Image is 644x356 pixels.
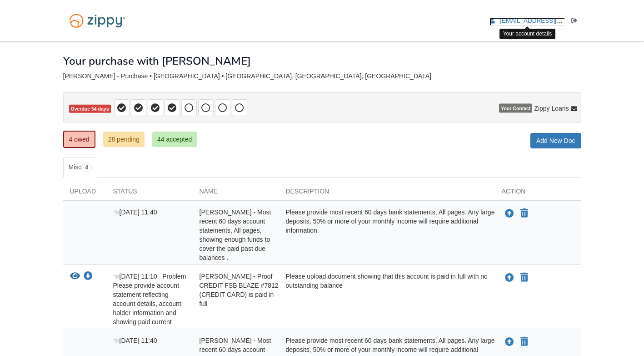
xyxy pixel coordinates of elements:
[504,272,515,284] button: Upload Adrienne Nash - Proof CREDIT FSB BLAZE #7812 (CREDIT CARD) is paid in full
[84,273,93,280] a: Download Adrienne Nash - Proof CREDIT FSB BLAZE #7812 (CREDIT CARD) is paid in full
[63,72,581,80] div: [PERSON_NAME] - Purchase • [GEOGRAPHIC_DATA] • [GEOGRAPHIC_DATA], [GEOGRAPHIC_DATA], [GEOGRAPHIC_...
[69,105,111,113] span: Overdue 54 days
[519,208,529,219] button: Declare Adrienne Nash - Most recent 60 days account statements, All pages, showing enough funds t...
[504,208,515,219] button: Upload Adrienne Nash - Most recent 60 days account statements, All pages, showing enough funds to...
[106,272,193,326] div: – Problem – Please provide account statement reflecting account details, account holder informati...
[534,104,569,113] span: Zippy Loans
[504,336,515,348] button: Upload Larry Nash - Most recent 60 days account statements, All pages, showing enough funds to co...
[571,17,581,26] a: Log out
[70,272,80,281] button: View Adrienne Nash - Proof CREDIT FSB BLAZE #7812 (CREDIT CARD) is paid in full
[279,187,495,200] div: Description
[152,132,197,147] a: 44 accepted
[489,17,604,26] a: edit profile
[519,336,529,347] button: Declare Larry Nash - Most recent 60 days account statements, All pages, showing enough funds to c...
[113,273,157,280] span: [DATE] 11:10
[103,132,145,147] a: 28 pending
[530,133,581,148] a: Add New Doc
[500,17,604,24] span: anash_93@yahoo.com
[200,273,279,307] span: [PERSON_NAME] - Proof CREDIT FSB BLAZE #7812 (CREDIT CARD) is paid in full
[63,187,106,200] div: Upload
[279,272,495,326] div: Please upload document showing that this account is paid in full with no outstanding balance
[63,55,251,67] h1: Your purchase with [PERSON_NAME]
[519,272,529,283] button: Declare Adrienne Nash - Proof CREDIT FSB BLAZE #7812 (CREDIT CARD) is paid in full not applicable
[499,29,556,39] div: Your account details
[81,163,92,172] span: 4
[113,209,157,216] span: [DATE] 11:40
[113,337,157,344] span: [DATE] 11:40
[279,208,495,262] div: Please provide most recent 60 days bank statements, All pages. Any large deposits, 50% or more of...
[495,187,581,200] div: Action
[63,158,97,178] a: Misc
[63,131,95,148] a: 4 owed
[499,104,532,113] span: Your Contact
[106,187,193,200] div: Status
[200,209,271,261] span: [PERSON_NAME] - Most recent 60 days account statements, All pages, showing enough funds to cover ...
[63,9,131,32] img: Logo
[193,187,279,200] div: Name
